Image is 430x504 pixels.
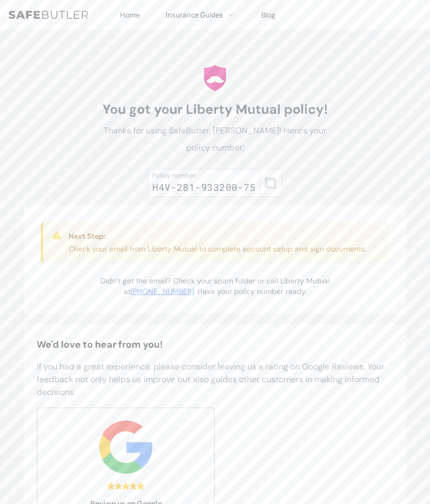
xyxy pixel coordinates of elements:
[261,10,276,20] a: Blog
[68,231,366,241] h3: Next Step:
[131,287,194,296] a: [PHONE_NUMBER]
[107,482,144,490] div: 5.0
[166,9,236,21] button: Insurance Guides
[96,122,334,156] p: Thanks for using SafeButler, [PERSON_NAME]! Here's your policy number:
[96,275,334,297] p: Didn’t get the email? Check your spam folder or call Liberty Mutual at . Have your policy number ...
[37,360,393,399] p: If you had a great experience, please consider leaving us a rating on Google Reviews. Your feedba...
[37,337,393,352] h2: We'd love to hear from you!
[99,421,152,474] img: google.svg
[96,101,334,118] h1: You got your Liberty Mutual policy!
[152,180,256,195] div: H4V-281-933200-75
[152,171,256,180] div: Policy number
[68,243,366,254] p: Check your email from Liberty Mutual to complete account setup and sign documents.
[120,10,140,20] a: Home
[8,11,88,19] img: SafeButler Text Logo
